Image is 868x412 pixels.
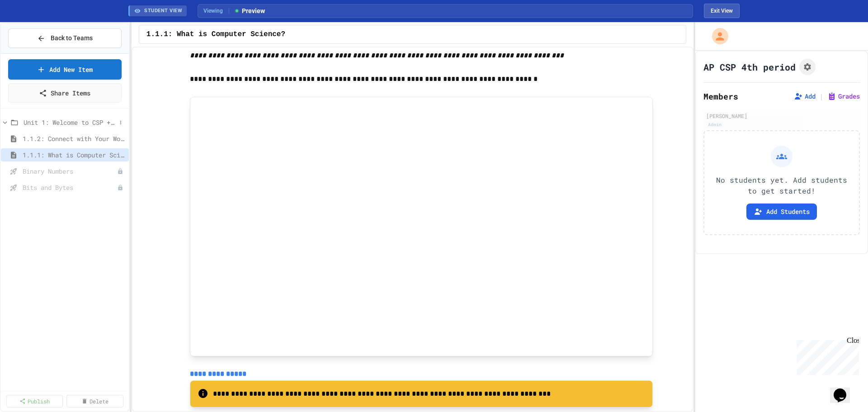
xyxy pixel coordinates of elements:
span: Preview [234,6,265,16]
div: My Account [703,26,731,47]
a: Share Items [8,83,122,103]
span: Back to Teams [51,33,93,43]
span: 1.1.2: Connect with Your World [23,134,125,143]
span: | [819,91,824,102]
span: Bits and Bytes [23,183,117,192]
span: STUDENT VIEW [144,7,182,15]
span: Binary Numbers [23,166,117,176]
button: Add [794,92,816,101]
p: No students yet. Add students to get started! [712,175,852,196]
iframe: chat widget [793,336,859,375]
button: Exit student view [704,4,740,18]
span: Viewing [203,7,229,15]
div: Unpublished [117,185,123,191]
h2: Members [703,90,738,103]
h1: AP CSP 4th period [703,61,796,73]
button: More options [116,118,125,127]
button: Grades [827,92,860,101]
a: Publish [6,395,63,407]
a: Add New Item [8,59,122,80]
span: Unit 1: Welcome to CSP + binary numbers + intellectual property + compression [24,118,116,127]
span: 1.1.1: What is Computer Science? [146,29,285,40]
button: Assignment Settings [799,59,816,75]
a: Delete [66,395,123,407]
button: Back to Teams [8,28,122,48]
iframe: chat widget [830,376,859,403]
div: [PERSON_NAME] [706,112,857,120]
div: Admin [706,121,723,128]
div: Chat with us now!Close [4,4,62,57]
div: Unpublished [117,168,123,175]
button: Add Students [746,204,817,220]
span: 1.1.1: What is Computer Science? [23,150,125,160]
